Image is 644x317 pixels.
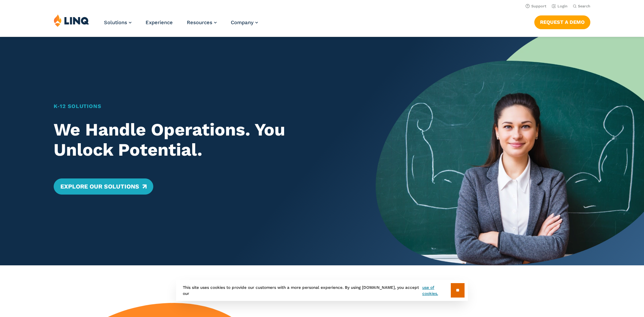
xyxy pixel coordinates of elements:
[54,102,350,110] h1: K‑12 Solutions
[176,280,468,301] div: This site uses cookies to provide our customers with a more personal experience. By using [DOMAIN...
[104,14,258,36] nav: Primary Navigation
[526,4,546,8] a: Support
[578,4,590,8] span: Search
[534,14,590,29] nav: Button Navigation
[187,19,212,25] span: Resources
[187,19,217,25] a: Resources
[104,19,127,25] span: Solutions
[376,37,644,265] img: Home Banner
[54,178,153,195] a: Explore Our Solutions
[573,4,590,9] button: Open Search Bar
[534,15,590,29] a: Request a Demo
[231,19,258,25] a: Company
[231,19,254,25] span: Company
[54,14,89,27] img: LINQ | K‑12 Software
[54,120,350,160] h2: We Handle Operations. You Unlock Potential.
[146,19,173,25] a: Experience
[104,19,131,25] a: Solutions
[552,4,568,8] a: Login
[422,284,451,297] a: use of cookies.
